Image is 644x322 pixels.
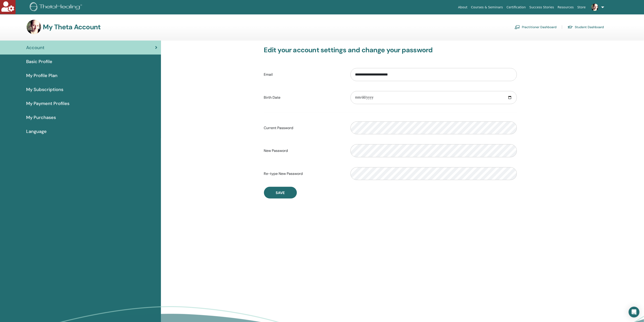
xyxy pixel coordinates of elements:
[264,46,517,54] h3: Edit your account settings and change your password
[26,44,44,51] span: Account
[27,20,41,34] img: default.jpg
[568,23,604,31] a: Student Dashboard
[26,72,57,79] span: My Profile Plan
[515,23,557,31] a: Practitioner Dashboard
[591,4,598,11] img: default.jpg
[30,2,84,12] img: logo.png
[469,3,505,11] a: Courses & Seminars
[26,86,63,93] span: My Subscriptions
[26,114,56,121] span: My Purchases
[26,58,52,65] span: Basic Profile
[26,128,47,135] span: Language
[261,169,347,178] label: Re-type New Password
[26,100,69,107] span: My Payment Profiles
[515,25,520,29] img: chalkboard-teacher.svg
[629,307,639,317] div: Open Intercom Messenger
[456,3,469,11] a: About
[261,124,347,132] label: Current Password
[568,25,573,29] img: graduation-cap.svg
[43,23,101,31] h3: My Theta Account
[261,93,347,102] label: Birth Date
[264,187,297,199] button: Save
[276,190,285,195] span: Save
[261,70,347,79] label: Email
[505,3,527,11] a: Certification
[576,3,588,11] a: Store
[261,146,347,155] label: New Password
[528,3,556,11] a: Success Stories
[556,3,576,11] a: Resources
